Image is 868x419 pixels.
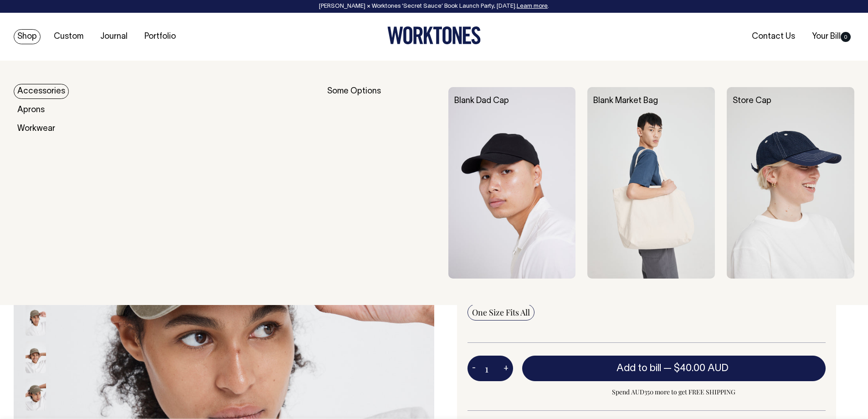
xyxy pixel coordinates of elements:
img: Mortadella 2.0 Cap [26,379,46,411]
a: Contact Us [748,29,799,44]
a: Blank Dad Cap [454,97,509,105]
a: Portfolio [141,29,180,44]
img: Store Cap [727,87,854,279]
a: Custom [50,29,87,44]
a: Journal [97,29,131,44]
a: Workwear [14,121,59,136]
span: $40.00 AUD [674,364,729,373]
button: Add to bill —$40.00 AUD [522,356,826,381]
a: Blank Market Bag [593,97,658,105]
button: + [499,359,513,378]
img: moss [26,304,46,336]
a: Store Cap [733,97,771,105]
button: - [467,359,480,378]
span: Add to bill [616,364,661,373]
div: [PERSON_NAME] × Worktones ‘Secret Sauce’ Book Launch Party, [DATE]. . [9,3,859,10]
input: One Size Fits All [467,304,534,321]
span: Spend AUD350 more to get FREE SHIPPING [522,387,826,398]
span: — [663,364,731,373]
img: Blank Market Bag [587,87,715,279]
img: Blank Dad Cap [448,87,576,279]
a: Shop [14,29,41,44]
a: Accessories [14,84,69,99]
span: 0 [841,32,851,42]
img: moss [26,341,46,373]
a: Learn more [517,4,548,9]
span: One Size Fits All [472,307,530,318]
div: Some Options [327,87,437,279]
a: Aprons [14,103,48,118]
a: Your Bill0 [808,29,854,44]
